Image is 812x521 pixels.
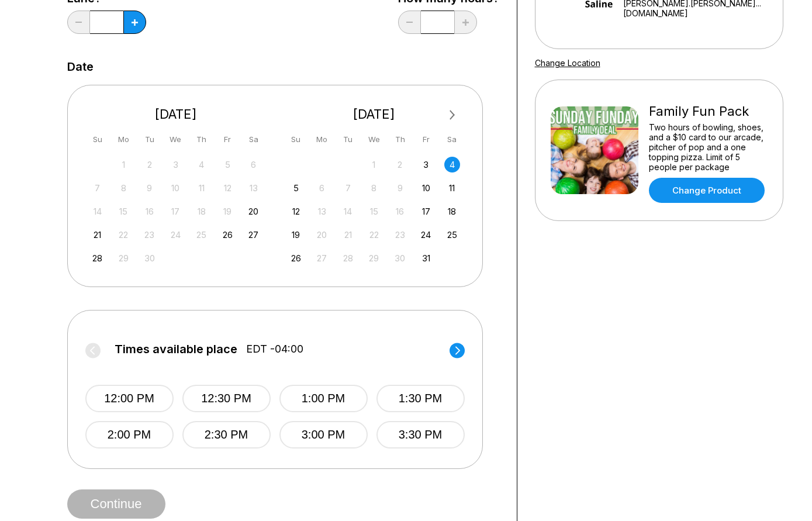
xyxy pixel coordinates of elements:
button: Next Month [443,106,462,125]
div: Two hours of bowling, shoes, and a $10 card to our arcade, pitcher of pop and a one topping pizza... [649,123,768,172]
div: Not available Tuesday, September 30th, 2025 [141,251,157,267]
div: Not available Thursday, October 16th, 2025 [392,204,408,220]
div: Not available Tuesday, September 2nd, 2025 [141,157,157,173]
div: Not available Thursday, October 30th, 2025 [392,251,408,267]
img: Family Fun Pack [551,107,638,195]
div: Not available Wednesday, September 3rd, 2025 [168,157,184,173]
div: Not available Thursday, September 4th, 2025 [194,157,209,173]
div: Not available Wednesday, September 24th, 2025 [168,227,184,243]
div: Choose Saturday, September 27th, 2025 [246,227,261,243]
div: Not available Monday, September 8th, 2025 [116,181,132,196]
a: Change Product [649,178,765,203]
div: Not available Wednesday, September 17th, 2025 [168,204,184,220]
div: Not available Tuesday, October 21st, 2025 [340,227,356,243]
div: Th [194,132,209,148]
div: Not available Tuesday, September 16th, 2025 [141,204,157,220]
div: Choose Friday, October 17th, 2025 [418,204,434,220]
div: Fr [418,132,434,148]
div: Not available Wednesday, October 1st, 2025 [366,157,382,173]
button: 1:00 PM [279,385,368,413]
div: Not available Thursday, October 23rd, 2025 [392,227,408,243]
div: Not available Friday, September 19th, 2025 [220,204,236,220]
div: Not available Monday, September 29th, 2025 [116,251,132,267]
div: Not available Wednesday, October 8th, 2025 [366,181,382,196]
div: Not available Thursday, September 18th, 2025 [194,204,209,220]
button: 2:30 PM [182,422,271,449]
div: We [168,132,184,148]
div: Choose Saturday, October 25th, 2025 [444,227,460,243]
div: Choose Saturday, October 18th, 2025 [444,204,460,220]
div: [DATE] [85,107,267,123]
button: 12:00 PM [85,385,174,413]
div: Not available Sunday, September 7th, 2025 [89,181,105,196]
div: Fr [220,132,236,148]
div: Not available Tuesday, October 14th, 2025 [340,204,356,220]
div: Not available Sunday, September 14th, 2025 [89,204,105,220]
button: 3:30 PM [376,422,465,449]
div: Not available Monday, October 20th, 2025 [314,227,330,243]
a: Change Location [535,58,600,68]
div: Not available Thursday, October 2nd, 2025 [392,157,408,173]
button: 3:00 PM [279,422,368,449]
div: Su [288,132,304,148]
div: Not available Saturday, September 6th, 2025 [246,157,261,173]
div: Tu [141,132,157,148]
div: Choose Friday, September 26th, 2025 [220,227,236,243]
span: EDT -04:00 [246,343,303,356]
div: We [366,132,382,148]
div: Su [89,132,105,148]
button: 2:00 PM [85,422,174,449]
div: Not available Monday, September 22nd, 2025 [116,227,132,243]
div: Not available Wednesday, October 22nd, 2025 [366,227,382,243]
div: Mo [116,132,132,148]
div: Not available Tuesday, September 9th, 2025 [141,181,157,196]
div: month 2025-10 [286,156,462,267]
div: Choose Sunday, October 12th, 2025 [288,204,304,220]
div: Not available Thursday, September 11th, 2025 [194,181,209,196]
div: Choose Friday, October 3rd, 2025 [418,157,434,173]
div: Family Fun Pack [649,104,768,120]
div: Choose Sunday, September 21st, 2025 [89,227,105,243]
div: Choose Sunday, October 19th, 2025 [288,227,304,243]
div: Choose Friday, October 31st, 2025 [418,251,434,267]
div: Tu [340,132,356,148]
div: Not available Wednesday, September 10th, 2025 [168,181,184,196]
div: Choose Saturday, October 11th, 2025 [444,181,460,196]
div: Choose Friday, October 10th, 2025 [418,181,434,196]
div: Mo [314,132,330,148]
span: Times available place [115,343,237,356]
div: Sa [246,132,261,148]
div: Not available Monday, September 1st, 2025 [116,157,132,173]
div: Choose Sunday, October 26th, 2025 [288,251,304,267]
div: Not available Wednesday, October 29th, 2025 [366,251,382,267]
div: Not available Thursday, October 9th, 2025 [392,181,408,196]
div: Choose Friday, October 24th, 2025 [418,227,434,243]
div: [DATE] [284,107,465,123]
div: Not available Monday, October 27th, 2025 [314,251,330,267]
div: Not available Monday, October 6th, 2025 [314,181,330,196]
div: Not available Wednesday, October 15th, 2025 [366,204,382,220]
div: Not available Saturday, September 13th, 2025 [246,181,261,196]
div: Not available Friday, September 5th, 2025 [220,157,236,173]
div: Not available Monday, September 15th, 2025 [116,204,132,220]
div: Sa [444,132,460,148]
label: Date [67,61,94,74]
div: Not available Friday, September 12th, 2025 [220,181,236,196]
div: Choose Saturday, October 4th, 2025 [444,157,460,173]
div: Not available Thursday, September 25th, 2025 [194,227,209,243]
button: 1:30 PM [376,385,465,413]
div: month 2025-09 [88,156,264,267]
div: Th [392,132,408,148]
div: Not available Monday, October 13th, 2025 [314,204,330,220]
div: Not available Tuesday, September 23rd, 2025 [141,227,157,243]
div: Choose Sunday, September 28th, 2025 [89,251,105,267]
div: Choose Saturday, September 20th, 2025 [246,204,261,220]
button: 12:30 PM [182,385,271,413]
div: Choose Sunday, October 5th, 2025 [288,181,304,196]
div: Not available Tuesday, October 7th, 2025 [340,181,356,196]
div: Not available Tuesday, October 28th, 2025 [340,251,356,267]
